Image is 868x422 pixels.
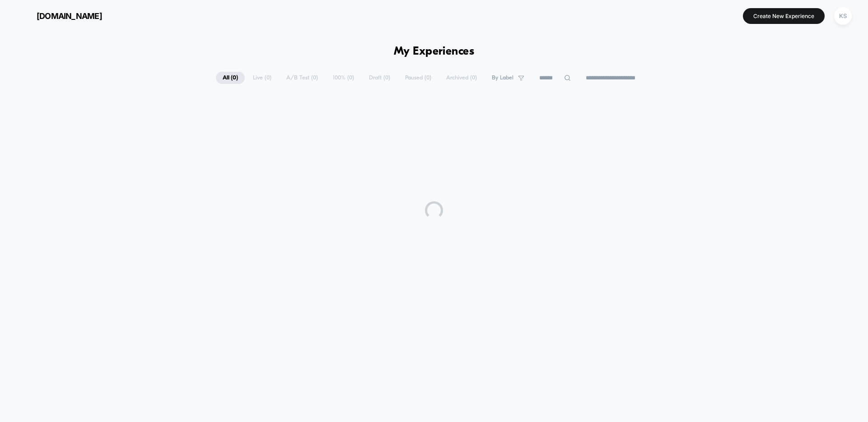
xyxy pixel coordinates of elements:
span: By Label [492,74,513,81]
span: [DOMAIN_NAME] [37,11,102,21]
button: Create New Experience [743,8,825,24]
button: KS [831,7,854,25]
div: KS [834,7,852,25]
button: [DOMAIN_NAME] [14,9,105,23]
span: All ( 0 ) [216,72,245,84]
h1: My Experiences [394,45,475,58]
